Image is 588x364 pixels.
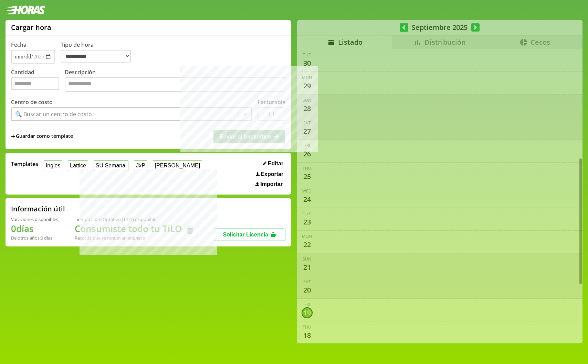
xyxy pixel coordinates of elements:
h2: Información útil [11,204,65,213]
label: Facturable [258,98,285,106]
span: +Guardar como template [11,133,73,140]
button: Editar [261,160,285,167]
span: Importar [260,181,283,187]
div: 🔍 Buscar un centro de costo [15,110,92,118]
span: Solicitar Licencia [223,232,268,238]
span: Editar [268,161,283,167]
div: Recordá que se renuevan en [75,235,195,241]
div: De otros años: 0 días [11,235,58,241]
span: + [11,133,15,140]
select: Tipo de hora [61,50,131,63]
button: Solicitar Licencia [214,229,285,241]
button: Exportar [254,171,285,178]
button: SU Semanal [94,160,128,171]
textarea: Descripción [65,77,285,92]
h1: Consumiste todo tu TiLO 🍵 [75,222,195,235]
label: Centro de costo [11,98,53,106]
img: logotipo [6,5,45,14]
label: Fecha [11,41,27,48]
b: Enero [133,235,145,241]
label: Tipo de hora [61,41,136,64]
label: Cantidad [11,68,65,93]
button: Ingles [44,160,62,171]
button: JxP [134,160,147,171]
h1: 0 días [11,222,58,235]
label: Descripción [65,68,285,93]
div: Tiempo Libre Optativo (TiLO) disponible [75,216,195,222]
span: Exportar [261,171,283,177]
h1: Cargar hora [11,23,51,32]
span: Templates [11,160,38,168]
button: [PERSON_NAME] [153,160,202,171]
input: Cantidad [11,77,59,90]
div: Vacaciones disponibles [11,216,58,222]
button: Lattice [68,160,88,171]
